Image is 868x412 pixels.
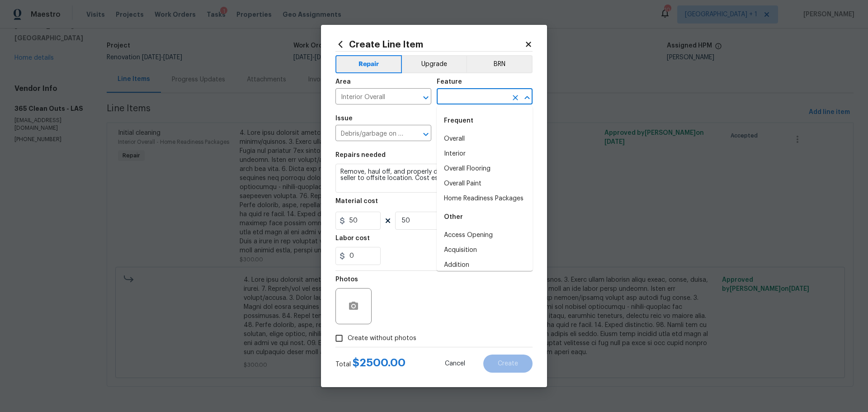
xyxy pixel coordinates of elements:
h5: Material cost [335,198,378,204]
li: Interior [437,147,533,161]
span: Cancel [445,360,465,367]
button: Upgrade [402,55,467,73]
span: $ 2500.00 [353,357,406,368]
li: Overall Flooring [437,161,533,176]
h5: Issue [335,115,353,122]
span: Create without photos [348,334,416,343]
h5: Repairs needed [335,152,386,158]
h5: Feature [437,79,462,85]
button: Repair [335,55,402,73]
button: Cancel [430,355,480,373]
button: Create [483,355,533,373]
button: Close [521,91,533,104]
li: Overall [437,132,533,147]
div: Frequent [437,110,533,132]
div: Other [437,206,533,228]
textarea: Remove, haul off, and properly dispose of any debris left by seller to offsite location. Cost est... [335,164,533,193]
div: Total [335,358,406,369]
h5: Photos [335,276,358,283]
li: Home Readiness Packages [437,191,533,206]
h5: Labor cost [335,235,370,242]
button: Clear [509,91,522,104]
h2: Create Line Item [335,39,524,49]
h5: Area [335,79,351,85]
li: Addition [437,258,533,273]
li: Overall Paint [437,176,533,191]
button: BRN [466,55,533,73]
li: Acquisition [437,243,533,258]
span: Create [498,360,518,367]
button: Open [420,91,432,104]
li: Access Opening [437,228,533,243]
button: Open [420,128,432,141]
